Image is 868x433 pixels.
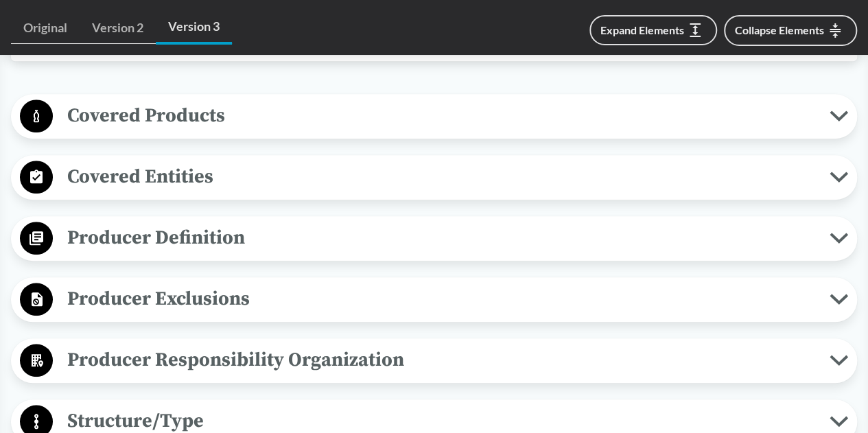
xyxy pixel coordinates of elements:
[16,99,852,134] button: Covered Products
[53,161,830,192] span: Covered Entities
[589,15,717,45] button: Expand Elements
[80,12,156,44] a: Version 2
[53,100,830,131] span: Covered Products
[53,222,830,253] span: Producer Definition
[724,15,857,46] button: Collapse Elements
[11,12,80,44] a: Original
[16,343,852,378] button: Producer Responsibility Organization
[53,344,830,375] span: Producer Responsibility Organization
[16,221,852,256] button: Producer Definition
[16,160,852,195] button: Covered Entities
[156,11,232,45] a: Version 3
[53,283,830,314] span: Producer Exclusions
[16,282,852,317] button: Producer Exclusions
